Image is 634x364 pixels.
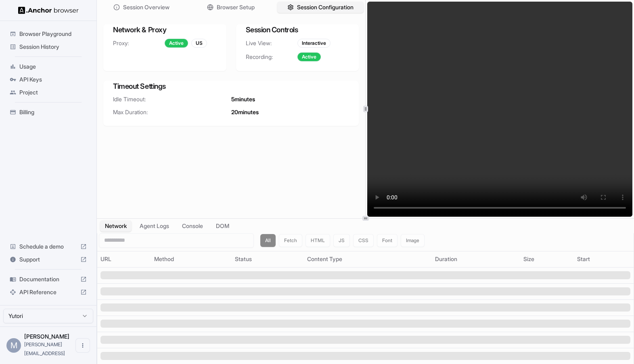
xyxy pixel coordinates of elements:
[19,30,87,38] span: Browser Playground
[246,24,349,36] h3: Session Controls
[18,6,79,14] img: Anchor Logo
[6,27,90,40] div: Browser Playground
[6,240,90,253] div: Schedule a demo
[6,60,90,73] div: Usage
[100,220,132,232] button: Network
[6,73,90,86] div: API Keys
[135,220,174,232] button: Agent Logs
[19,275,77,283] span: Documentation
[19,63,87,71] span: Usage
[113,95,231,103] span: Idle Timeout:
[307,255,429,263] div: Content Type
[19,255,77,264] span: Support
[19,243,77,251] span: Schedule a demo
[6,106,90,119] div: Billing
[217,3,255,11] span: Browser Setup
[19,75,87,84] span: API Keys
[297,3,354,11] span: Session Configuration
[435,255,517,263] div: Duration
[577,255,630,263] div: Start
[6,286,90,299] div: API Reference
[6,86,90,99] div: Project
[231,95,255,103] span: 5 minutes
[297,52,321,61] div: Active
[191,39,207,48] div: US
[246,39,297,47] span: Live View:
[113,81,349,92] h3: Timeout Settings
[19,108,87,116] span: Billing
[165,39,188,48] div: Active
[154,255,228,263] div: Method
[113,39,165,47] span: Proxy:
[24,341,65,356] span: miki@yutori.ai
[177,220,208,232] button: Console
[523,255,571,263] div: Size
[6,40,90,53] div: Session History
[19,288,77,296] span: API Reference
[75,338,90,353] button: Open menu
[6,338,21,353] div: M
[6,253,90,266] div: Support
[19,88,87,96] span: Project
[123,3,169,11] span: Session Overview
[246,53,297,61] span: Recording:
[211,220,234,232] button: DOM
[19,43,87,51] span: Session History
[297,39,331,48] div: Interactive
[100,255,148,263] div: URL
[24,333,69,340] span: Miki Pokryvailo
[235,255,301,263] div: Status
[231,108,259,116] span: 20 minutes
[113,24,217,36] h3: Network & Proxy
[113,108,231,116] span: Max Duration:
[6,273,90,286] div: Documentation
